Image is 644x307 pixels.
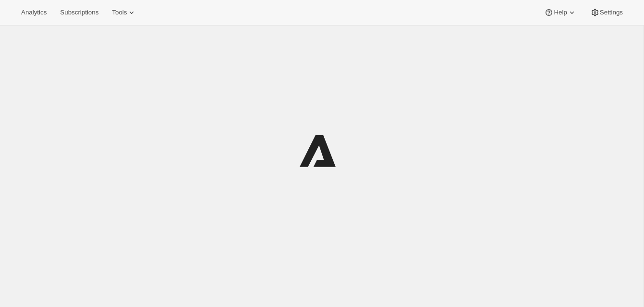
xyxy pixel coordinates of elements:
span: Subscriptions [60,9,98,16]
button: Subscriptions [54,6,104,19]
button: Settings [584,6,629,19]
button: Help [538,6,582,19]
span: Settings [600,9,623,16]
button: Tools [106,6,142,19]
button: Analytics [15,6,52,19]
span: Analytics [21,9,47,16]
span: Tools [112,9,127,16]
span: Help [554,9,567,16]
